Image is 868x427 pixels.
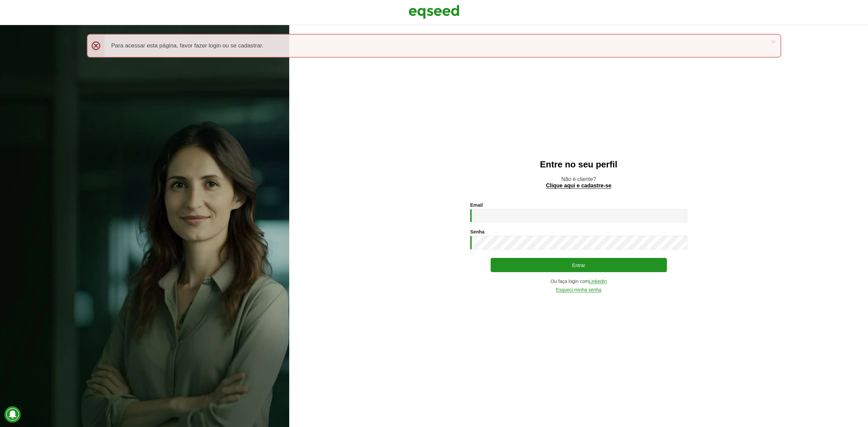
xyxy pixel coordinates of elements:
p: Não é cliente? [303,176,854,189]
a: LinkedIn [589,279,607,284]
h2: Entre no seu perfil [303,160,854,169]
a: × [771,38,775,45]
label: Senha [470,229,485,234]
a: Esqueci minha senha [556,287,601,292]
label: Email [470,203,483,207]
a: Clique aqui e cadastre-se [546,183,611,189]
div: Ou faça login com [470,279,687,284]
img: EqSeed Logo [409,3,459,20]
div: Para acessar esta página, favor fazer login ou se cadastrar. [87,34,781,58]
button: Entrar [491,258,667,272]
